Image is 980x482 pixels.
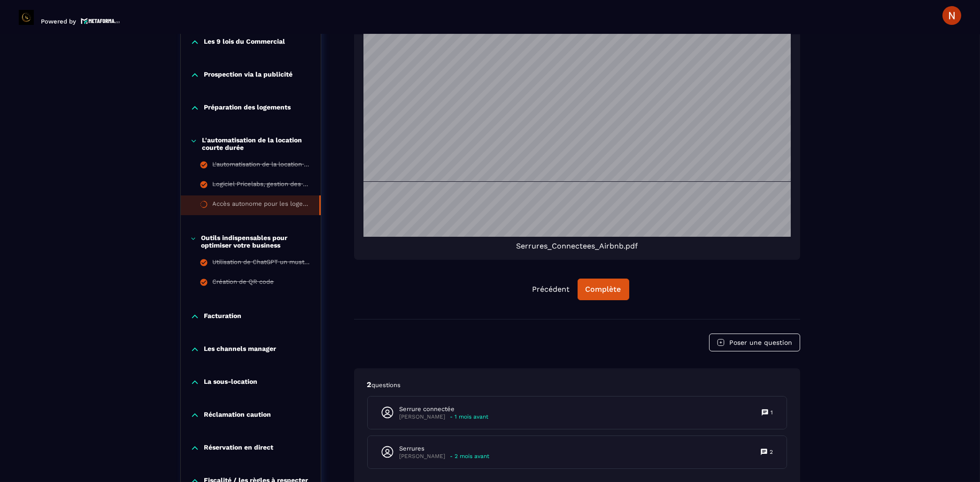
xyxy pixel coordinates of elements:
img: logo-branding [19,10,34,25]
img: logo [81,17,120,25]
div: Accès autonome pour les logements en location saisonnière [213,200,310,210]
div: Utilisation de ChatGPT un must-have [213,258,311,269]
p: Serrures [400,444,490,453]
div: Complète [586,285,621,294]
button: Précédent [525,279,578,300]
p: [PERSON_NAME] [400,453,446,460]
p: Serrure connectée [400,405,489,413]
div: Création de QR code [213,278,274,288]
span: Serrures_Connectees_Airbnb.pdf [516,241,638,250]
button: Poser une question [709,334,800,351]
p: Les channels manager [204,345,277,354]
span: questions [372,381,401,389]
p: 1 [771,409,773,416]
button: Complète [578,279,629,300]
p: Outils indispensables pour optimiser votre business [201,234,311,249]
p: Facturation [204,312,242,321]
p: Préparation des logements [204,103,291,113]
p: [PERSON_NAME] [400,413,446,420]
p: Powered by [41,18,76,25]
p: Les 9 lois du Commercial [204,38,286,47]
p: - 2 mois avant [450,453,490,460]
p: - 1 mois avant [450,413,489,420]
p: La sous-location [204,378,258,387]
p: 2 [770,448,773,456]
p: 2 [367,380,787,390]
p: Prospection via la publicité [204,70,293,80]
div: L'automatisation de la location courte durée [213,161,311,171]
p: L'automatisation de la location courte durée [202,136,311,151]
div: Logiciel Pricelabs, gestion des prix [213,180,311,191]
p: Réclamation caution [204,411,271,420]
p: Réservation en direct [204,443,274,453]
